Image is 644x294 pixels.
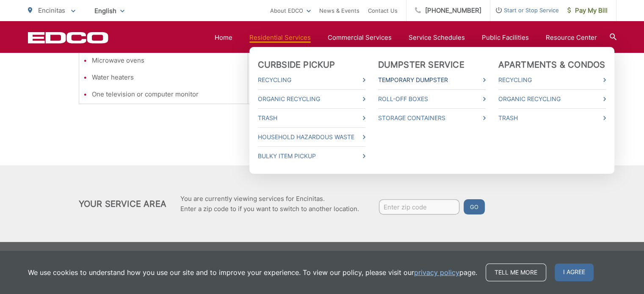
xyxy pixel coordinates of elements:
a: Commercial Services [328,33,392,43]
button: Go [464,199,485,214]
a: Roll-Off Boxes [378,94,486,104]
h2: Your Service Area [79,199,166,209]
a: Organic Recycling [498,94,606,104]
a: Contact Us [368,5,398,16]
a: Home [215,33,232,43]
span: Encinitas [38,6,65,14]
a: Recycling [258,75,365,85]
a: Public Facilities [482,33,529,43]
a: privacy policy [414,267,459,278]
li: One television or computer monitor [92,89,244,99]
a: Household Hazardous Waste [258,132,365,142]
a: Curbside Pickup [258,60,335,70]
a: Apartments & Condos [498,60,605,70]
a: About EDCO [270,5,311,16]
a: Storage Containers [378,113,486,123]
a: Trash [258,113,365,123]
a: News & Events [319,5,359,16]
a: Dumpster Service [378,60,464,70]
a: Tell me more [486,264,546,281]
a: EDCD logo. Return to the homepage. [28,32,108,44]
span: English [88,3,131,18]
span: I agree [555,264,594,281]
a: Trash [498,113,606,123]
input: Enter zip code [379,199,459,214]
a: Bulky Item Pickup [258,151,365,161]
span: Pay My Bill [567,5,608,16]
li: Microwave ovens [92,55,244,66]
a: Temporary Dumpster [378,75,486,85]
a: Organic Recycling [258,94,365,104]
p: We use cookies to understand how you use our site and to improve your experience. To view our pol... [28,267,477,278]
a: Recycling [498,75,606,85]
a: Resource Center [546,33,597,43]
a: Service Schedules [409,33,465,43]
li: Water heaters [92,72,244,82]
p: You are currently viewing services for Encinitas. Enter a zip code to if you want to switch to an... [180,194,359,214]
a: Residential Services [249,33,311,43]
